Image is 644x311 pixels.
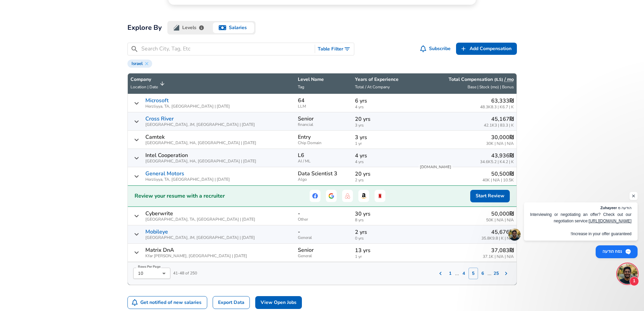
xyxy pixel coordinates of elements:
[446,268,455,279] button: 1
[355,84,390,90] span: Total / At Company
[298,159,350,163] span: AI / ML
[480,160,514,164] span: 34.6K‏ | 5.2K‏ | 4.2K‏
[361,193,366,199] img: Amazon
[480,105,514,109] span: 48.3K‏ | 8.3K‏ | 6.7K‏
[355,152,412,160] p: 4 yrs
[145,97,169,104] a: Microsoft
[355,228,412,236] p: 2 yrs
[480,152,514,160] p: ‏43,936 ‏₪
[298,254,350,258] span: General
[298,134,311,140] p: Entry
[355,133,412,141] p: 3 yrs
[455,269,459,277] p: ...
[298,217,350,222] span: Other
[456,43,517,55] a: Add Compensation
[355,218,412,222] span: 8 yrs
[355,105,412,109] span: 4 yrs
[602,246,622,258] span: נסח הודעה
[298,76,350,83] p: Level Name
[145,159,256,163] span: [GEOGRAPHIC_DATA], HA, [GEOGRAPHIC_DATA] | [DATE]
[530,212,631,237] span: Interviewing or negotiating an offer? Check out our negotiation service: Increase in your offer g...
[128,296,207,309] button: Get notified of new salaries
[298,171,337,177] p: Data Scientist 3
[298,141,350,145] span: Chip Domain
[298,104,350,109] span: LLM
[486,133,514,141] p: ‏30,000 ‏₪
[469,268,478,279] button: 5
[298,152,304,158] p: L6
[355,76,412,83] p: Years of Experience
[617,264,638,284] div: פתח צ'אט
[482,178,514,182] span: 40K‏ | N/A | 10.5K‏
[145,236,255,240] span: [GEOGRAPHIC_DATA], JM, [GEOGRAPHIC_DATA] | [DATE]
[480,97,514,105] p: ‏63,333 ‏₪
[459,268,469,279] button: 4
[484,123,514,128] span: 42.1K‏ | 83.3 | 3K‏
[486,218,514,222] span: 50K‏ | N/A | N/A
[298,229,300,235] p: -
[167,21,212,35] button: levels.fyi logoLevels
[486,210,514,218] p: ‏50,000 ‏₪
[130,84,158,90] span: Location | Date
[298,116,314,122] p: Senior
[298,247,314,253] p: Senior
[145,152,188,158] p: Intel Cooperation
[127,73,517,285] table: Salary Submissions
[145,141,256,145] span: [GEOGRAPHIC_DATA], HA, [GEOGRAPHIC_DATA] | [DATE]
[133,268,170,279] div: 10
[130,76,158,83] p: Company
[355,115,412,123] p: 20 yrs
[419,43,453,55] button: Subscribe
[355,236,412,241] span: 0 yrs
[145,254,247,258] span: Kfar [PERSON_NAME], [GEOGRAPHIC_DATA] | [DATE]
[145,177,230,182] span: Herzliyya, TA, [GEOGRAPHIC_DATA] | [DATE]
[145,134,165,140] p: Camtek
[315,43,354,55] button: Toggle Search Filters
[141,45,312,53] input: Search City, Tag, Etc
[483,246,514,254] p: ‏37,083 ‏₪
[312,193,318,199] img: Facebook
[486,141,514,146] span: 30K‏ | N/A | N/A
[138,265,161,269] label: Rows Per Page
[355,170,412,178] p: 20 yrs
[255,296,302,309] a: View Open Jobs
[145,217,255,222] span: [GEOGRAPHIC_DATA], TA, [GEOGRAPHIC_DATA] | [DATE]
[618,206,631,210] span: הודעה מ
[298,97,305,104] p: 64
[329,193,334,199] img: Google
[483,254,514,259] span: 37.1K‏ | N/A | N/A
[298,123,350,127] span: financial
[355,210,412,218] p: 30 yrs
[127,22,162,33] h2: Explore By
[418,76,514,91] span: Total Compensation (ILS) / moBase | Stock (mo) | Bonus
[298,210,300,217] p: -
[145,104,230,109] span: Herzliyya, TA, [GEOGRAPHIC_DATA] | [DATE]
[127,60,152,68] div: Israel
[135,192,225,200] h2: Review your resume with a recruiter
[482,170,514,178] p: ‏50,500 ‏₪
[173,25,180,31] img: levels.fyi logo
[377,193,383,199] img: Netflix
[355,178,412,182] span: 2 yrs
[470,190,510,202] button: Start Review
[487,269,492,277] p: ...
[470,45,511,53] span: Add Compensation
[355,141,412,146] span: 1 yr
[145,210,173,217] p: Cyberwrite
[211,21,256,35] button: salaries
[478,268,487,279] button: 6
[468,84,514,90] span: Base | Stock (mo) | Bonus
[145,123,255,127] span: [GEOGRAPHIC_DATA], JM, [GEOGRAPHIC_DATA] | [DATE]
[145,116,174,122] a: Cross River
[492,268,501,279] button: 25
[481,228,514,236] p: ‏45,676 ‏₪
[130,76,167,91] span: CompanyLocation | Date
[355,246,412,254] p: 13 yrs
[345,193,350,199] img: Airbnb
[355,160,412,164] span: 4 yrs
[298,177,350,182] span: Algo
[145,247,174,253] p: Matrix DnA
[355,97,412,105] p: 6 yrs
[484,115,514,123] p: ‏45,167 ‏₪
[504,76,514,83] button: / mo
